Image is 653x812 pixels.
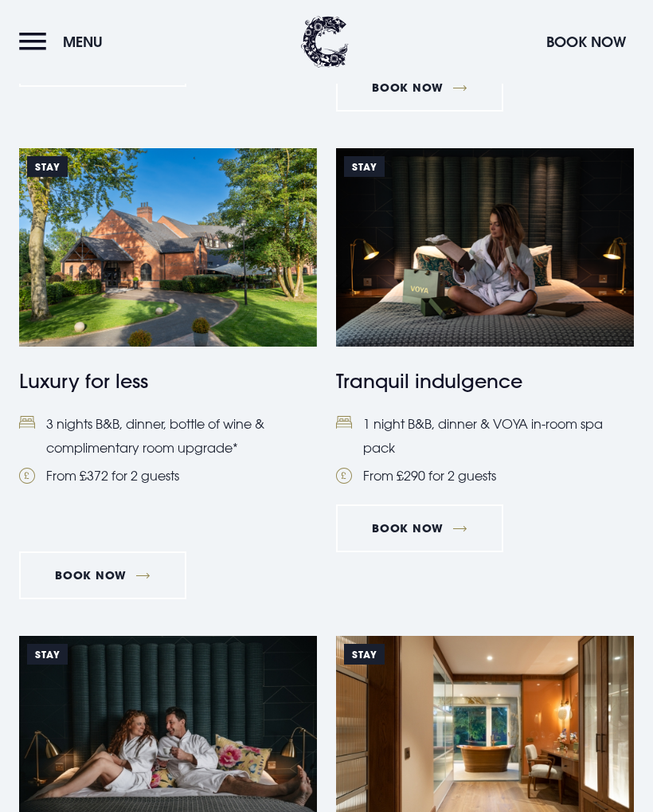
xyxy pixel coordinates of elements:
img: Bed [336,416,352,430]
img: Pound Coin [336,468,352,484]
button: Menu [19,25,111,59]
span: Menu [63,33,103,51]
li: From £290 for 2 guests [336,464,634,488]
li: 3 nights B&B, dinner, bottle of wine & complimentary room upgrade* [19,412,317,461]
li: 1 night B&B, dinner & VOYA in-room spa pack [336,412,634,461]
h4: Tranquil indulgence [336,367,634,395]
a: Book Now [19,551,186,599]
img: https://clandeboyelodge.s3-assets.com/offer-thumbnails/Luxury-for-less-special-offer.png [19,148,317,347]
span: Stay [344,644,385,665]
button: Book Now [538,25,634,59]
a: Stay https://clandeboyelodge.s3-assets.com/offer-thumbnails/Luxury-for-less-special-offer.png Lux... [19,148,317,528]
span: Stay [27,644,68,665]
img: A woman opening a gift box of VOYA spa products [336,148,634,347]
a: Book Now [336,64,503,112]
span: Stay [27,156,68,177]
img: Clandeboye Lodge [301,16,349,68]
li: From £372 for 2 guests [19,464,317,488]
img: Pound Coin [19,468,35,484]
span: Stay [344,156,385,177]
img: Bed [19,416,35,430]
a: Book Now [336,504,503,552]
a: Stay A woman opening a gift box of VOYA spa products Tranquil indulgence Bed1 night B&B, dinner &... [336,148,634,488]
h4: Luxury for less [19,367,317,395]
